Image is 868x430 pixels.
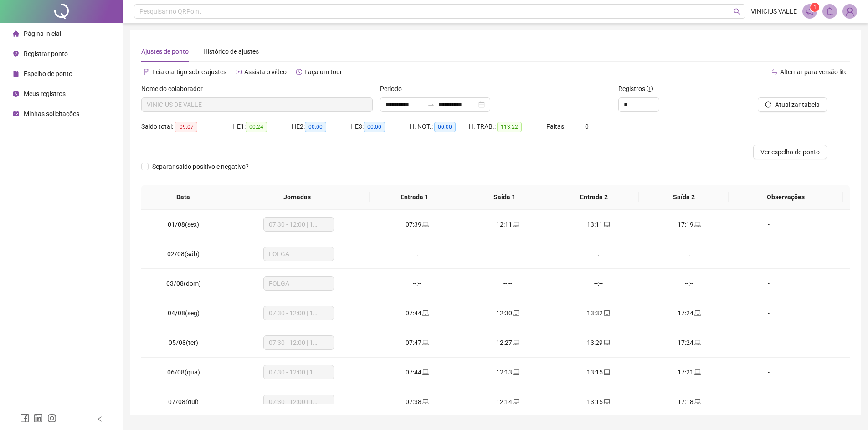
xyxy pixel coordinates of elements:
span: 00:24 [246,122,267,132]
span: laptop [512,221,519,228]
span: Registros [618,84,653,94]
span: 07:30 - 12:00 | 13:00 - 17:18 [269,395,329,409]
span: file-text [144,69,150,75]
th: Saída 1 [459,185,549,210]
span: Minhas solicitações [24,110,79,117]
div: 12:13 [470,367,546,377]
span: laptop [512,310,519,316]
span: notification [806,7,814,15]
th: Saída 2 [639,185,729,210]
span: laptop [421,339,429,346]
div: 07:39 [379,219,455,229]
span: Histórico de ajustes [203,48,259,55]
div: 13:15 [560,397,637,407]
label: Nome do colaborador [141,84,209,94]
div: 13:29 [560,338,637,348]
div: H. NOT.: [410,121,469,132]
span: 1 [813,4,817,10]
th: Data [141,185,225,210]
span: laptop [512,369,519,375]
div: 13:15 [560,367,637,377]
span: Alternar para versão lite [780,68,847,76]
div: - [742,249,796,259]
div: --:-- [560,249,637,259]
div: --:-- [379,249,455,259]
div: - [742,219,796,229]
label: Período [380,84,408,94]
span: laptop [693,369,701,375]
div: 17:21 [651,367,727,377]
span: schedule [13,111,19,117]
div: HE 2: [292,121,351,132]
span: history [296,69,302,75]
div: - [742,278,796,288]
span: laptop [603,310,610,316]
span: laptop [693,339,701,346]
span: 0 [585,123,589,130]
span: Observações [736,192,836,202]
span: laptop [421,399,429,405]
th: Entrada 1 [370,185,459,210]
div: HE 3: [350,121,410,132]
span: laptop [421,369,429,375]
div: H. TRAB.: [469,121,546,132]
span: 07:30 - 12:00 | 13:00 - 17:18 [269,306,329,320]
span: file [13,71,19,77]
div: --:-- [470,249,546,259]
div: 12:30 [470,308,546,318]
span: Espelho de ponto [24,70,72,77]
span: home [13,30,19,37]
span: 07:30 - 12:00 | 13:00 - 17:18 [269,218,329,231]
span: 113:22 [497,122,522,132]
button: Atualizar tabela [758,97,827,112]
span: linkedin [34,414,43,423]
span: laptop [603,221,610,228]
span: FOLGA [269,247,329,261]
div: 12:11 [470,219,546,229]
span: laptop [693,310,701,316]
span: 00:00 [305,122,326,132]
span: -09:07 [175,122,197,132]
div: 17:24 [651,308,727,318]
span: laptop [693,399,701,405]
span: Ajustes de ponto [141,48,189,55]
span: to [427,101,435,108]
div: HE 1: [232,121,292,132]
span: 00:00 [434,122,456,132]
div: --:-- [651,278,727,288]
img: 87292 [843,5,857,18]
div: Saldo total: [141,121,232,132]
span: swap [771,69,778,75]
span: VINICIUS VALLE [751,6,797,16]
span: facebook [20,414,29,423]
span: 00:00 [364,122,385,132]
span: 07:30 - 12:00 | 13:00 - 17:18 [269,365,329,379]
th: Entrada 2 [549,185,639,210]
span: 07:30 - 12:00 | 13:00 - 17:18 [269,336,329,349]
span: 03/08(dom) [166,280,201,287]
button: Ver espelho de ponto [753,145,827,159]
span: instagram [47,414,56,423]
span: Meus registros [24,90,66,97]
span: swap-right [427,101,435,108]
span: 04/08(seg) [168,309,200,317]
span: laptop [421,221,429,228]
div: --:-- [651,249,727,259]
span: clock-circle [13,91,19,97]
th: Observações [729,185,843,210]
span: 02/08(sáb) [167,250,200,258]
span: Leia o artigo sobre ajustes [152,68,226,76]
span: VINICIUS DE VALLE [147,98,367,111]
div: - [742,308,796,318]
div: - [742,367,796,377]
span: laptop [603,369,610,375]
span: Assista o vídeo [244,68,287,76]
span: laptop [603,339,610,346]
div: 17:18 [651,397,727,407]
span: Ver espelho de ponto [760,147,820,157]
div: 07:44 [379,367,455,377]
div: 07:44 [379,308,455,318]
sup: 1 [810,3,819,12]
span: 01/08(sex) [168,221,199,228]
div: --:-- [379,278,455,288]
